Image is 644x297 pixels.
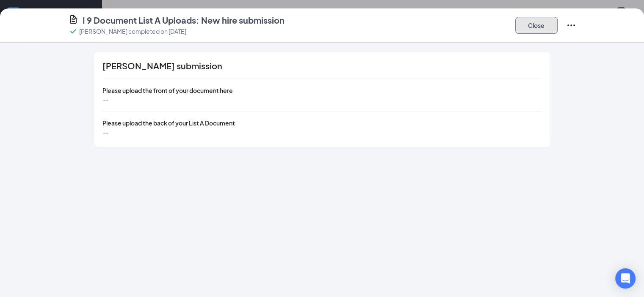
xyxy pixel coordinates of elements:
span: -- [102,128,108,136]
svg: Ellipses [566,20,576,30]
svg: CustomFormIcon [68,14,78,25]
svg: Checkmark [68,26,78,36]
div: Open Intercom Messenger [615,268,636,289]
h4: I 9 Document List A Uploads: New hire submission [83,14,285,26]
span: Please upload the back of your List A Document [102,119,235,127]
p: [PERSON_NAME] completed on [DATE] [79,27,186,35]
span: Please upload the front of your document here [102,87,233,94]
span: -- [102,96,108,104]
span: [PERSON_NAME] submission [102,62,222,70]
button: Close [515,17,558,34]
